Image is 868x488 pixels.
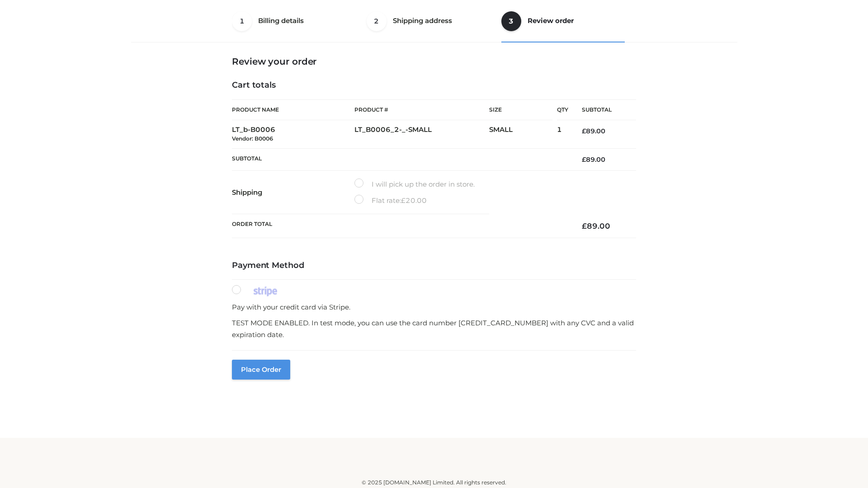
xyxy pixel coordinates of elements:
td: 1 [557,120,568,149]
span: £ [401,196,406,205]
bdi: 89.00 [582,221,610,230]
h4: Cart totals [232,80,636,90]
td: LT_b-B0006 [232,120,354,149]
td: LT_B0006_2-_-SMALL [354,120,489,149]
th: Qty [557,99,568,120]
th: Subtotal [568,100,636,120]
div: © 2025 [DOMAIN_NAME] Limited. All rights reserved. [134,478,734,487]
label: Flat rate: [354,195,427,206]
th: Size [489,100,552,120]
th: Order Total [232,214,568,238]
label: I will pick up the order in store. [354,178,475,190]
p: Pay with your credit card via Stripe. [232,301,636,313]
th: Subtotal [232,148,568,170]
h3: Review your order [232,56,636,67]
th: Product Name [232,99,354,120]
button: Place order [232,360,290,380]
th: Product # [354,99,489,120]
span: £ [582,221,587,230]
span: £ [582,127,586,135]
bdi: 20.00 [401,196,427,205]
h4: Payment Method [232,261,636,271]
th: Shipping [232,171,354,214]
bdi: 89.00 [582,155,605,164]
span: £ [582,155,586,164]
small: Vendor: B0006 [232,135,273,142]
bdi: 89.00 [582,127,605,135]
td: SMALL [489,120,557,149]
p: TEST MODE ENABLED. In test mode, you can use the card number [CREDIT_CARD_NUMBER] with any CVC an... [232,317,636,340]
